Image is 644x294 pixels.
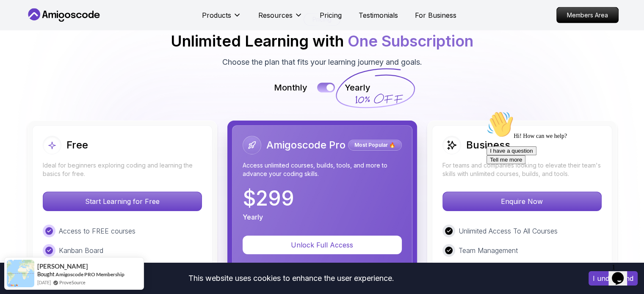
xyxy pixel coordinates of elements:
iframe: chat widget [483,107,636,256]
p: Most Popular 🔥 [349,141,401,149]
img: provesource social proof notification image [7,260,34,287]
p: Yearly [243,212,263,222]
button: Products [202,10,241,27]
div: 👋Hi! How can we help?I have a questionTell me more [3,3,156,57]
a: Members Area [556,7,619,23]
a: Start Learning for Free [43,197,202,206]
h2: Amigoscode Pro [266,138,345,152]
p: Monthly [274,82,307,93]
span: Bought [37,271,55,278]
p: Enquire Now [443,192,601,211]
a: ProveSource [59,279,86,286]
p: Team Management [459,245,518,256]
button: Accept cookies [589,271,638,286]
span: One Subscription [348,32,473,50]
button: Unlock Full Access [243,236,402,254]
p: Members Area [557,8,618,23]
p: Kanban Board [59,245,103,256]
button: I have a question [3,39,53,48]
span: [PERSON_NAME] [37,263,88,270]
p: Unlimited Access To All Courses [459,226,558,236]
p: Resources [258,10,293,20]
p: Ideal for beginners exploring coding and learning the basics for free. [43,161,202,178]
h2: Free [66,138,88,152]
h2: Unlimited Learning with [171,33,473,49]
button: Start Learning for Free [43,192,202,211]
a: Enquire Now [442,197,602,206]
p: Access to FREE courses [59,226,135,236]
p: For teams and companies looking to elevate their team's skills with unlimited courses, builds, an... [442,161,602,178]
h2: Business [466,138,510,152]
span: Hi! How can we help? [3,25,84,32]
p: Start Learning for Free [43,192,202,211]
a: Pricing [320,10,342,20]
p: Access unlimited courses, builds, tools, and more to advance your coding skills. [243,161,402,178]
div: This website uses cookies to enhance the user experience. [6,269,576,288]
p: $ 299 [243,188,294,209]
button: Tell me more [3,48,42,57]
a: Testimonials [359,10,398,20]
a: For Business [415,10,456,20]
iframe: chat widget [608,260,636,286]
a: Unlock Full Access [243,241,402,249]
a: Amigoscode PRO Membership [55,271,124,278]
button: Enquire Now [442,192,602,211]
span: [DATE] [37,279,51,286]
img: :wave: [3,3,30,30]
p: Choose the plan that fits your learning journey and goals. [222,56,422,68]
p: Unlock Full Access [253,240,392,250]
button: Resources [258,10,303,27]
p: Products [202,10,231,20]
